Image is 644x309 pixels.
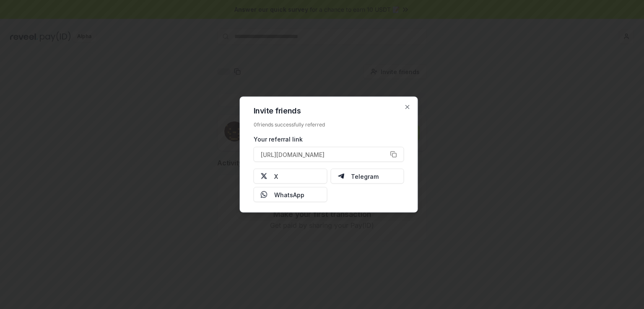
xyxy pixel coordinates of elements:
[254,147,404,162] button: [URL][DOMAIN_NAME]
[254,121,404,128] div: 0 friends successfully referred
[254,187,327,202] button: WhatsApp
[330,169,404,184] button: Telegram
[338,173,344,180] img: Telegram
[254,169,327,184] button: X
[254,107,404,115] h2: Invite friends
[261,191,267,198] img: Whatsapp
[261,150,325,159] span: [URL][DOMAIN_NAME]
[254,135,404,144] div: Your referral link
[261,173,267,180] img: X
